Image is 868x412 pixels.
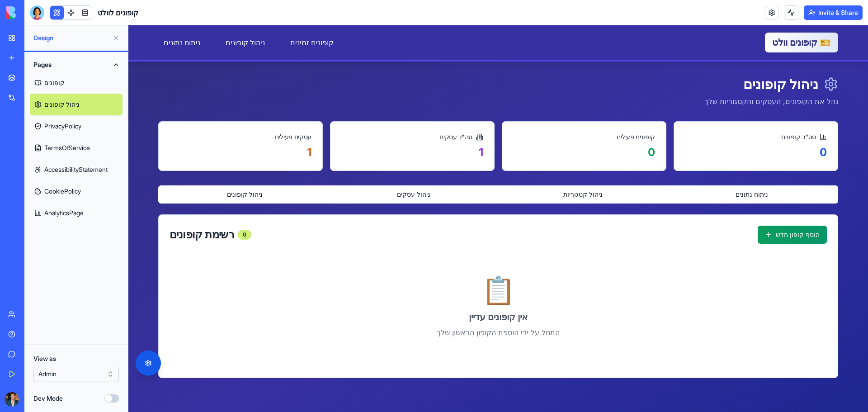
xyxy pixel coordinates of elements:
[30,137,123,159] a: TermsOfService
[557,107,698,116] div: סה"כ קופונים
[539,162,708,176] button: ניתוח נתונים
[98,7,138,18] span: קופונים לוולט
[7,325,33,350] button: פתח תפריט נגישות
[41,120,183,134] div: 1
[33,33,109,43] span: Design
[637,7,710,27] div: 🎫 קופונים וולט
[629,200,698,218] button: הוסף קופון חדש
[30,72,123,94] a: קופונים
[30,94,123,115] a: ניהול קופונים
[576,71,710,81] p: נהל את הקופונים, העסקים והקטגוריות שלך
[557,120,698,134] div: 0
[30,202,123,224] a: AnalyticsPage
[156,8,211,26] a: עבור לדף קופונים זמינים
[30,115,123,137] a: PrivacyPolicy
[30,8,211,26] nav: תפריט ראשי
[576,51,710,67] h1: ניהול קופונים
[385,107,527,116] div: קופונים פעילים
[41,251,698,278] div: 📋
[213,120,355,134] div: 1
[213,107,355,116] div: סה"כ עסקים
[370,162,539,176] button: ניהול קטגוריות
[30,159,123,180] a: AccessibilityStatement
[41,285,698,298] h3: אין קופונים עדיין
[30,57,123,72] button: Pages
[804,5,863,20] button: Invite & Share
[41,302,698,313] p: התחל על ידי הוספת הקופון הראשון שלך
[92,8,142,26] a: עבור לדף ניהול קופונים
[33,354,119,363] label: View as
[32,162,201,176] button: ניהול קופונים
[5,392,19,407] img: ACg8ocKImB3NmhjzizlkhQX-yPY2fZynwA8pJER7EWVqjn6AvKs_a422YA=s96-c
[41,107,183,116] div: עסקים פעילים
[201,162,370,176] button: ניהול עסקים
[30,180,123,202] a: CookiePolicy
[30,8,77,26] a: עבור לדף ניתוח נתונים
[109,204,123,214] div: 0
[385,120,527,134] div: 0
[33,394,63,403] label: Dev Mode
[41,204,123,215] div: רשימת קופונים
[6,6,62,19] img: logo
